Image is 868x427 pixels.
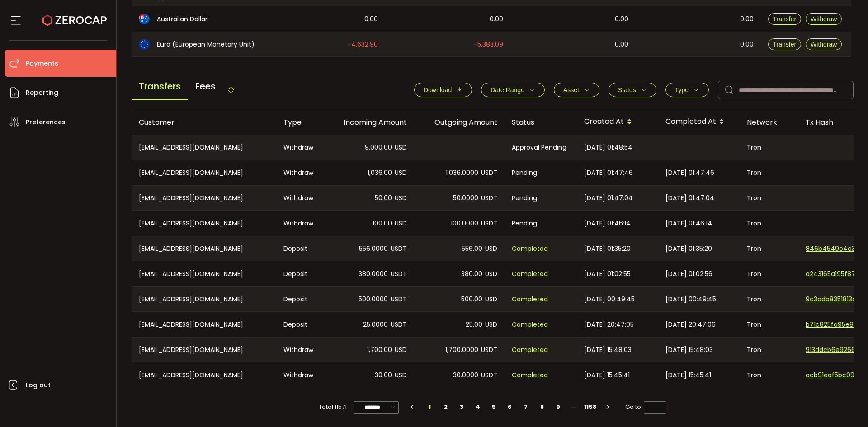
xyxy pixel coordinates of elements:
[577,114,658,130] div: Created At
[139,14,150,24] img: aud_portfolio.svg
[132,338,276,362] div: [EMAIL_ADDRESS][DOMAIN_NAME]
[414,117,505,127] div: Outgoing Amount
[446,168,478,178] span: 1,036.0000
[132,261,276,286] div: [EMAIL_ADDRESS][DOMAIN_NAME]
[132,236,276,261] div: [EMAIL_ADDRESS][DOMAIN_NAME]
[276,135,324,160] div: Withdraw
[454,401,470,413] li: 3
[773,15,797,23] span: Transfer
[512,218,537,229] span: Pending
[584,244,631,254] span: [DATE] 01:35:20
[481,370,497,380] span: USDT
[359,294,388,305] span: 500.0000
[485,294,497,305] span: USD
[391,294,407,305] span: USDT
[486,401,502,413] li: 5
[584,218,631,229] span: [DATE] 01:46:14
[740,160,798,185] div: Tron
[276,211,324,236] div: Withdraw
[422,401,438,413] li: 1
[584,142,632,153] span: [DATE] 01:48:54
[582,401,599,413] li: 1158
[276,312,324,337] div: Deposit
[359,269,388,279] span: 380.0000
[665,244,712,254] span: [DATE] 01:35:20
[512,294,548,305] span: Completed
[139,39,150,50] img: eur_portfolio.svg
[823,384,868,427] div: Chat Widget
[462,244,482,254] span: 556.00
[584,319,634,330] span: [DATE] 20:47:05
[132,362,276,388] div: [EMAIL_ADDRESS][DOMAIN_NAME]
[438,401,454,413] li: 2
[461,269,482,279] span: 380.00
[485,244,497,254] span: USD
[768,38,802,50] button: Transfer
[276,362,324,388] div: Withdraw
[395,168,407,178] span: USD
[665,193,714,203] span: [DATE] 01:47:04
[584,168,633,178] span: [DATE] 01:47:46
[512,370,548,380] span: Completed
[132,160,276,185] div: [EMAIL_ADDRESS][DOMAIN_NAME]
[773,41,797,48] span: Transfer
[391,319,407,330] span: USDT
[367,345,392,355] span: 1,700.00
[502,401,518,413] li: 6
[811,15,837,23] span: Withdraw
[481,218,497,229] span: USDT
[461,294,482,305] span: 500.00
[665,370,711,380] span: [DATE] 15:45:41
[395,142,407,153] span: USD
[740,211,798,236] div: Tron
[451,218,478,229] span: 100.0000
[740,338,798,362] div: Tron
[512,193,537,203] span: Pending
[373,218,392,229] span: 100.00
[618,86,636,94] span: Status
[740,135,798,160] div: Tron
[132,74,188,100] span: Transfers
[740,186,798,210] div: Tron
[584,370,630,380] span: [DATE] 15:45:41
[276,160,324,185] div: Withdraw
[132,287,276,311] div: [EMAIL_ADDRESS][DOMAIN_NAME]
[512,319,548,330] span: Completed
[132,135,276,160] div: [EMAIL_ADDRESS][DOMAIN_NAME]
[470,401,486,413] li: 4
[505,117,577,127] div: Status
[563,86,579,94] span: Asset
[665,294,716,305] span: [DATE] 00:49:45
[26,57,58,70] span: Payments
[534,401,550,413] li: 8
[319,401,347,413] span: Total 11571
[584,345,632,355] span: [DATE] 15:48:03
[445,345,478,355] span: 1,700.0000
[490,14,503,24] span: 0.00
[391,244,407,254] span: USDT
[132,211,276,236] div: [EMAIL_ADDRESS][DOMAIN_NAME]
[740,14,754,24] span: 0.00
[584,193,633,203] span: [DATE] 01:47:04
[395,370,407,380] span: USD
[276,236,324,261] div: Deposit
[391,269,407,279] span: USDT
[481,345,497,355] span: USDT
[132,312,276,337] div: [EMAIL_ADDRESS][DOMAIN_NAME]
[485,269,497,279] span: USD
[395,345,407,355] span: USD
[615,39,628,50] span: 0.00
[395,218,407,229] span: USD
[474,39,503,50] span: -5,383.09
[375,193,392,203] span: 50.00
[375,370,392,380] span: 30.00
[512,142,566,153] span: Approval Pending
[132,186,276,210] div: [EMAIL_ADDRESS][DOMAIN_NAME]
[740,287,798,311] div: Tron
[665,319,716,330] span: [DATE] 20:47:06
[359,244,388,254] span: 556.0000
[512,345,548,355] span: Completed
[584,294,635,305] span: [DATE] 00:49:45
[481,168,497,178] span: USDT
[740,261,798,286] div: Tron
